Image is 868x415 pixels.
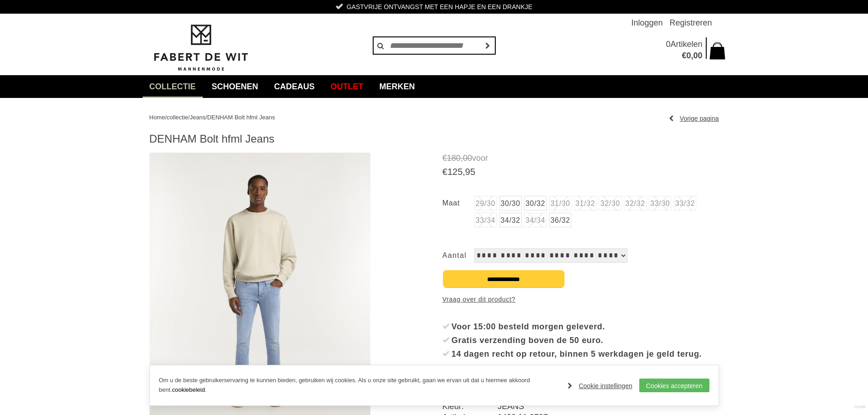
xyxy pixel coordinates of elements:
span: Artikelen [670,40,702,49]
dd: JEANS [498,401,719,412]
a: Cookies accepteren [639,379,709,392]
span: 00 [693,51,702,60]
span: , [462,167,465,177]
a: Inloggen [631,14,663,32]
a: Merken [373,75,422,98]
a: Vorige pagina [669,112,719,125]
a: Outlet [324,75,370,98]
span: voor [442,153,719,164]
a: 34/32 [499,213,522,227]
h1: DENHAM Bolt hfml Jeans [149,132,719,146]
a: 30/32 [524,196,546,210]
label: Aantal [442,248,474,263]
dt: Kleur: [442,401,498,412]
span: , [461,154,463,163]
a: collectie [143,75,203,98]
a: Vraag over dit product? [442,292,515,306]
a: Registreren [669,14,712,32]
a: Home [149,114,165,121]
a: Schoenen [205,75,265,98]
span: / [205,114,207,121]
span: 125 [447,167,462,177]
a: DENHAM Bolt hfml Jeans [207,114,275,121]
span: € [682,51,686,60]
a: cookiebeleid [172,386,205,393]
ul: Maat [442,196,719,230]
span: 0 [666,40,670,49]
a: 30/30 [499,196,522,210]
span: / [188,114,190,121]
span: 00 [463,154,472,163]
span: / [165,114,167,121]
li: 14 dagen recht op retour, binnen 5 werkdagen je geld terug. [442,347,719,361]
span: 95 [465,167,475,177]
span: € [442,154,447,163]
p: Om u de beste gebruikerservaring te kunnen bieden, gebruiken wij cookies. Als u onze site gebruik... [159,376,559,395]
span: 0 [686,51,691,60]
div: Voor 15:00 besteld morgen geleverd. [452,320,719,333]
a: Cookie instellingen [568,379,632,393]
span: , [691,51,693,60]
a: Cadeaus [267,75,322,98]
img: Fabert de Wit [149,23,252,72]
div: Gratis verzending boven de 50 euro. [452,333,719,347]
a: Divide [854,401,866,413]
span: € [442,167,447,177]
a: Jeans [190,114,205,121]
a: 36/32 [549,213,571,227]
a: collectie [167,114,188,121]
span: 180 [447,154,461,163]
